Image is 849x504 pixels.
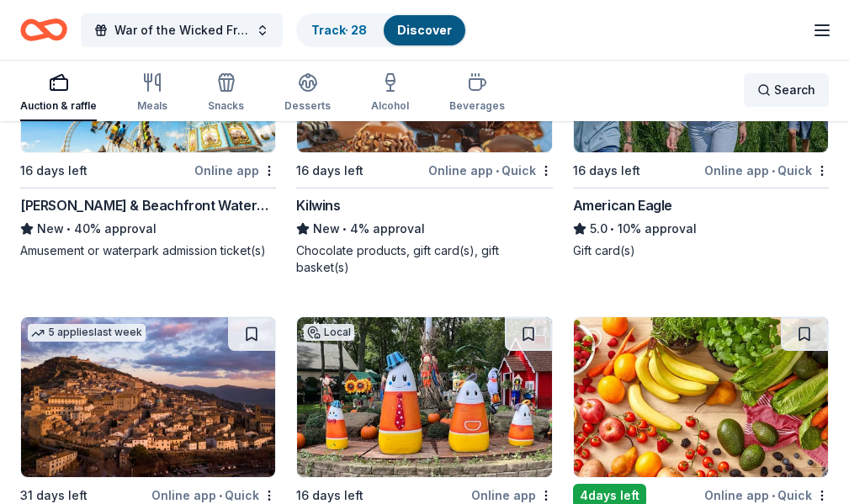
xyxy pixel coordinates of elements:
a: Track· 28 [311,23,367,37]
div: Kilwins [296,195,340,215]
span: • [772,489,775,502]
div: Online app Quick [428,160,553,181]
div: 16 days left [20,161,88,181]
div: [PERSON_NAME] & Beachfront Waterparks [20,195,276,215]
button: Meals [137,66,167,121]
span: • [496,164,499,178]
div: American Eagle [573,195,672,215]
span: New [37,219,64,239]
span: War of the Wicked Friendly 10uC [114,20,249,40]
span: Search [774,80,815,100]
span: • [66,222,71,236]
div: Desserts [284,99,331,113]
div: 40% approval [20,219,276,239]
div: 10% approval [573,219,829,239]
span: • [219,489,222,502]
div: 16 days left [296,161,363,181]
span: 5.0 [590,219,608,239]
button: Track· 28Discover [296,13,467,47]
div: Meals [137,99,167,113]
div: Online app Quick [704,160,829,181]
button: Search [744,73,829,107]
button: Beverages [449,66,505,121]
a: Discover [397,23,452,37]
div: 4% approval [296,219,552,239]
div: Local [304,324,354,341]
img: Image for Lidl [574,317,828,477]
span: New [313,219,340,239]
button: War of the Wicked Friendly 10uC [81,13,283,47]
div: Gift card(s) [573,242,829,259]
div: Online app [194,160,276,181]
button: Snacks [208,66,244,121]
div: Chocolate products, gift card(s), gift basket(s) [296,242,552,276]
img: Image for Storybook Land [297,317,551,477]
div: Beverages [449,99,505,113]
div: 5 applies last week [28,324,146,342]
button: Alcohol [371,66,409,121]
button: Desserts [284,66,331,121]
img: Image for Hill Town Tours [21,317,275,477]
span: • [772,164,775,178]
div: Auction & raffle [20,99,97,113]
span: • [343,222,348,236]
button: Auction & raffle [20,66,97,121]
div: 16 days left [573,161,640,181]
div: Amusement or waterpark admission ticket(s) [20,242,276,259]
a: Home [20,10,67,50]
div: Alcohol [371,99,409,113]
span: • [610,222,614,236]
div: Snacks [208,99,244,113]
